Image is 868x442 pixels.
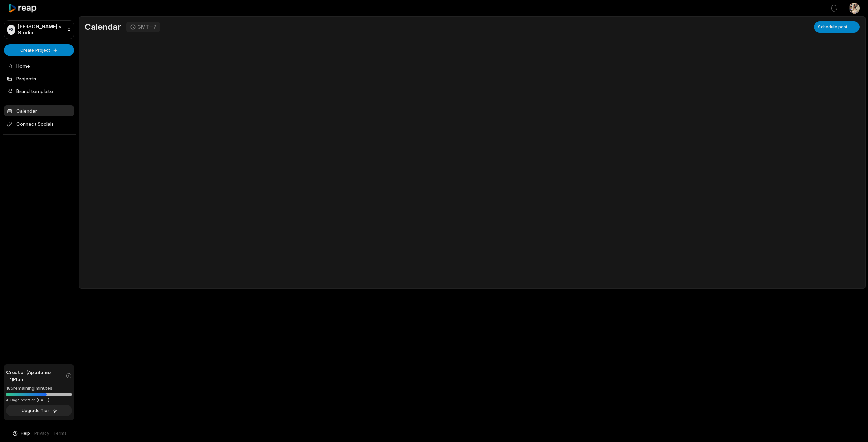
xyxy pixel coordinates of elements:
[85,22,121,32] h1: Calendar
[4,44,74,56] button: Create Project
[6,369,66,383] span: Creator (AppSumo T1) Plan!
[21,430,30,437] span: Help
[18,24,64,36] p: [PERSON_NAME]'s Studio
[4,60,74,71] a: Home
[4,73,74,84] a: Projects
[814,21,860,33] button: Schedule post
[12,430,30,437] button: Help
[4,105,74,116] a: Calendar
[6,398,72,403] div: *Usage resets on [DATE]
[137,24,157,30] div: GMT--7
[53,430,67,437] a: Terms
[6,405,72,416] button: Upgrade Tier
[6,385,72,392] div: 185 remaining minutes
[7,25,15,35] div: FS
[4,85,74,97] a: Brand template
[34,430,49,437] a: Privacy
[4,118,74,130] span: Connect Socials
